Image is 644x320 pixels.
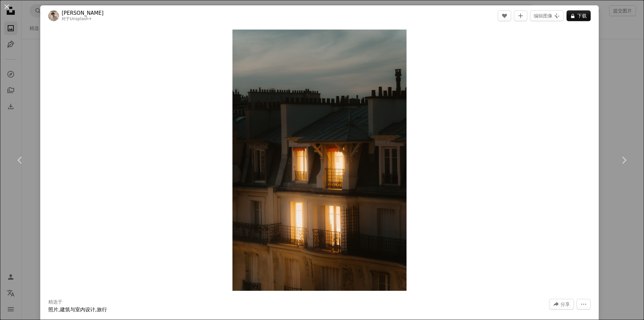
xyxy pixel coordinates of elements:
button: 编辑图像 [530,10,564,21]
a: 下一个 [604,128,644,192]
button: 喜欢 [498,10,511,21]
font: , [58,307,60,313]
font: 分享 [560,302,570,307]
button: 更多操作 [577,299,591,310]
font: 精选于 [48,299,62,305]
font: [PERSON_NAME] [62,10,104,16]
a: Unsplash+ [70,16,92,21]
a: 建筑与室内设计 [60,307,95,313]
button: 下载 [567,10,591,21]
font: 对于 [62,16,70,21]
a: 照片 [48,307,58,313]
button: 放大此图像 [232,30,407,291]
button: 添加到收藏夹 [514,10,527,21]
img: 前往 Mikita Chyrkun 的个人资料 [48,10,59,21]
a: [PERSON_NAME] [62,10,104,16]
button: 分享此图片 [549,299,574,310]
a: 旅行 [97,307,107,313]
font: 下载 [577,13,587,18]
img: 有一些窗户的建筑物 [232,30,407,291]
font: , [95,307,97,313]
font: 编辑图像 [534,13,552,18]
